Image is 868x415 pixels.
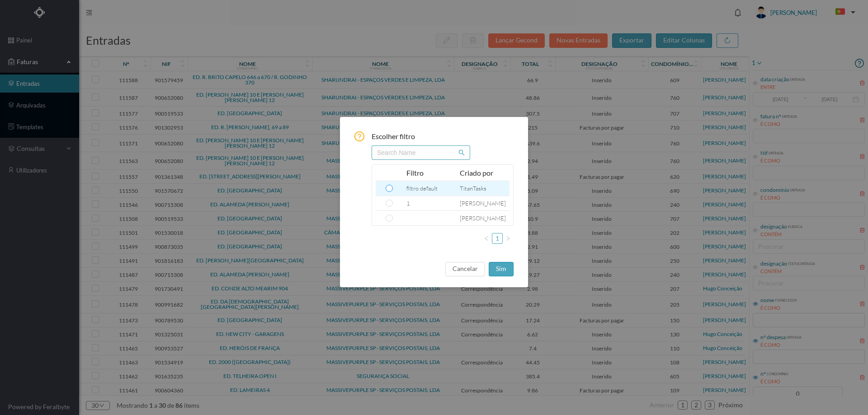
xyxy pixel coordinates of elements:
[354,131,364,141] i: icon: question-circle
[484,236,489,241] i: icon: left
[456,211,509,225] td: [PERSON_NAME]
[403,181,456,196] td: filtro default
[406,168,424,177] span: Filtro
[458,149,465,156] i: icon: search
[492,233,503,244] li: 1
[372,145,470,160] input: Search name
[481,233,492,244] li: Previous Page
[493,233,502,243] a: 1
[456,196,509,211] td: [PERSON_NAME]
[460,168,493,177] span: Criado por
[456,181,509,196] td: TitanTasks
[372,131,514,141] span: Escolher filtro
[503,233,514,244] li: Next Page
[445,262,485,276] button: cancelar
[403,196,456,211] td: 1
[505,236,511,241] i: icon: right
[489,262,514,276] button: sim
